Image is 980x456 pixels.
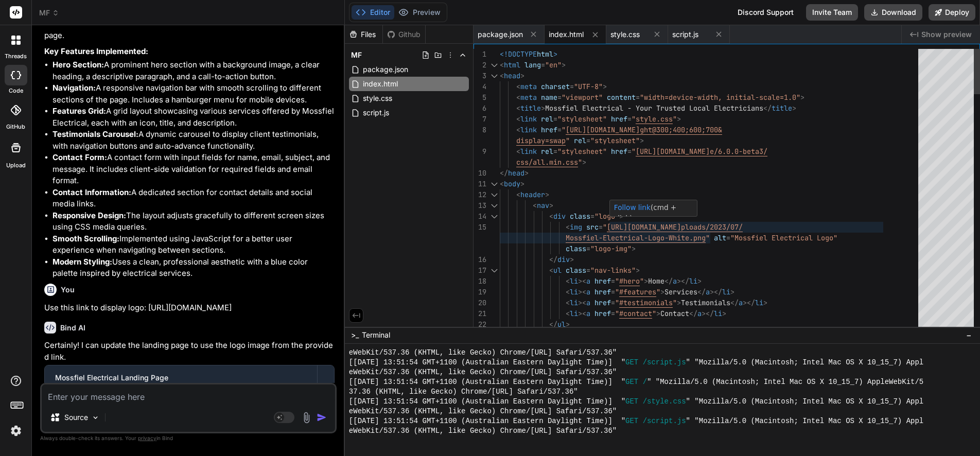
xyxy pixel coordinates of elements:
a: Follow link [614,203,651,212]
span: / [643,377,647,387]
span: " [673,298,677,307]
span: > [562,60,566,69]
span: < [566,276,570,286]
span: > [603,82,607,91]
span: li [755,298,763,307]
span: "logo-img" [590,244,632,253]
div: 15 [474,222,486,233]
span: [[DATE] 13:51:54 GMT+1100 (Australian Eastern Daylight Time)] " [349,358,625,367]
span: "nav-links" [590,266,636,275]
span: " "Mozilla/5.0 (Macintosh; Intel Mac OS X 10_15_7) Appl [686,358,924,367]
div: 17 [474,265,486,276]
div: Github [383,29,425,40]
span: Services [664,287,697,296]
div: 21 [474,308,486,319]
span: < [566,298,570,307]
span: = [553,114,557,124]
span: href [594,287,611,296]
label: Upload [6,161,26,170]
span: > [632,244,636,253]
p: (cmd + click) [614,202,693,224]
span: "UTF-8" [574,82,603,91]
span: header [520,190,545,199]
span: href [611,147,627,156]
div: 11 [474,179,486,189]
span: = [636,93,640,102]
div: 14 [474,211,486,222]
span: ght@300;400;600;700& [640,125,722,134]
span: = [557,125,562,134]
span: li [689,276,697,286]
span: script.js [362,107,390,119]
span: a [673,276,677,286]
span: Terminal [362,330,390,340]
span: " [652,309,656,318]
span: " [603,222,607,232]
div: 6 [474,103,486,114]
span: > [660,287,664,296]
span: ul [557,320,566,329]
span: alt [714,233,726,242]
label: GitHub [6,122,25,131]
span: li [714,309,722,318]
span: <!DOCTYPE [500,49,537,59]
span: [[DATE] 13:51:54 GMT+1100 (Australian Eastern Daylight Time)] " [349,397,625,407]
span: > [730,287,734,296]
span: [URL][DOMAIN_NAME] [607,222,681,232]
span: a [706,287,710,296]
span: charset [541,82,570,91]
img: icon [317,412,327,423]
div: 20 [474,297,486,308]
strong: Navigation: [52,83,96,93]
span: </ [730,298,739,307]
h6: You [61,285,75,295]
span: Mossfiel-Electrical-Logo-White.png [566,233,706,242]
span: rel [541,147,553,156]
span: package.json [362,63,409,76]
span: = [586,136,590,145]
span: < [516,114,520,124]
span: = [611,276,615,286]
label: threads [5,52,27,61]
p: Always double-check its answers. Your in Bind [40,433,337,443]
span: = [570,82,574,91]
span: > [553,49,557,59]
span: li [570,298,578,307]
span: img [570,222,582,232]
span: class [566,244,586,253]
li: A dedicated section for contact details and social media links. [52,187,335,210]
p: Use this link to display logo: [URL][DOMAIN_NAME] [44,302,335,314]
span: nav [537,201,549,210]
strong: Features Grid: [52,106,106,116]
span: >< [578,276,586,286]
span: " [562,125,566,134]
div: Click to collapse the range. [487,189,501,200]
span: " [615,309,619,318]
span: href [541,125,557,134]
span: < [533,201,537,210]
li: A prominent hero section with a background image, a clear heading, a descriptive paragraph, and a... [52,59,335,82]
span: </ [664,276,673,286]
span: > [570,255,574,264]
div: 18 [474,276,486,287]
span: Home [648,276,664,286]
span: " "Mozilla/5.0 (Macintosh; Intel Mac OS X 10_15_7) Appl [686,397,924,407]
img: settings [7,422,25,440]
span: ans [751,103,763,113]
span: "Mossfiel Electrical Logo" [730,233,837,242]
span: html [537,49,553,59]
span: [[DATE] 13:51:54 GMT+1100 (Australian Eastern Daylight Time)] " [349,377,625,387]
span: href [594,276,611,286]
span: > [545,190,549,199]
span: lang [524,60,541,69]
span: "stylesheet" [590,136,640,145]
button: Invite Team [806,4,858,21]
span: </ [549,255,557,264]
h6: Bind AI [60,323,85,333]
span: eWebKit/537.36 (KHTML, like Gecko) Chrome/[URL] Safari/537.36" [349,348,617,358]
button: Deploy [929,4,975,21]
li: A dynamic carousel to display client testimonials, with navigation buttons and auto-advance funct... [52,129,335,152]
div: Click to collapse the range. [487,265,501,276]
span: Mossfiel Electrical - Your Trusted Local Electrici [545,103,751,113]
button: − [964,327,974,343]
